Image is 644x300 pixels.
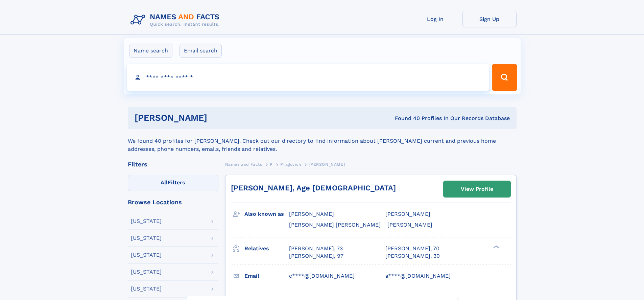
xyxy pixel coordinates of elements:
[128,161,218,167] div: Filters
[270,160,273,168] a: P
[387,222,432,228] span: [PERSON_NAME]
[289,211,334,217] span: [PERSON_NAME]
[127,64,489,91] input: search input
[385,211,430,217] span: [PERSON_NAME]
[289,252,343,260] a: [PERSON_NAME], 97
[385,245,439,252] a: [PERSON_NAME], 70
[128,175,218,191] label: Filters
[461,181,493,197] div: View Profile
[180,44,222,58] label: Email search
[244,208,289,220] h3: Also known as
[280,160,301,168] a: Pragovich
[244,270,289,282] h3: Email
[289,222,381,228] span: [PERSON_NAME] [PERSON_NAME]
[131,235,162,241] div: [US_STATE]
[131,218,162,224] div: [US_STATE]
[444,181,510,197] a: View Profile
[131,252,162,258] div: [US_STATE]
[270,162,273,167] span: P
[462,11,517,27] a: Sign Up
[492,64,517,91] button: Search Button
[131,286,162,292] div: [US_STATE]
[135,114,301,122] h1: [PERSON_NAME]
[309,162,345,167] span: [PERSON_NAME]
[128,11,225,29] img: Logo Names and Facts
[289,245,343,252] a: [PERSON_NAME], 73
[131,269,162,275] div: [US_STATE]
[385,252,440,260] a: [PERSON_NAME], 30
[161,179,168,186] span: All
[280,162,301,167] span: Pragovich
[408,11,462,27] a: Log In
[128,129,517,153] div: We found 40 profiles for [PERSON_NAME]. Check out our directory to find information about [PERSON...
[128,199,218,205] div: Browse Locations
[244,243,289,254] h3: Relatives
[492,245,500,249] div: ❯
[225,160,262,168] a: Names and Facts
[301,115,510,122] div: Found 40 Profiles In Our Records Database
[231,184,396,192] a: [PERSON_NAME], Age [DEMOGRAPHIC_DATA]
[129,44,172,58] label: Name search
